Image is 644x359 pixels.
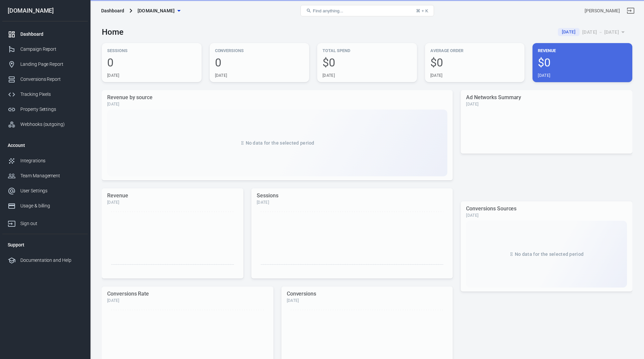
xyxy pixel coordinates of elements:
[20,202,82,209] div: Usage & billing
[2,237,88,253] li: Support
[2,57,88,72] a: Landing Page Report
[2,42,88,57] a: Campaign Report
[2,168,88,183] a: Team Management
[2,87,88,102] a: Tracking Pixels
[623,3,639,19] a: Sign out
[2,102,88,117] a: Property Settings
[2,198,88,213] a: Usage & billing
[300,5,434,16] button: Find anything...⌘ + K
[585,7,620,14] div: Account id: CdSpVoDX
[20,121,82,128] div: Webhooks (outgoing)
[20,46,82,53] div: Campaign Report
[20,257,82,264] div: Documentation and Help
[102,27,124,37] h3: Home
[101,7,124,14] div: Dashboard
[313,8,343,13] span: Find anything...
[135,5,183,17] button: [DOMAIN_NAME]
[20,220,82,227] div: Sign out
[2,117,88,132] a: Webhooks (outgoing)
[138,7,175,15] span: worshipmusicacademy.com
[2,213,88,231] a: Sign out
[20,31,82,38] div: Dashboard
[20,172,82,179] div: Team Management
[20,76,82,83] div: Conversions Report
[20,61,82,68] div: Landing Page Report
[2,27,88,42] a: Dashboard
[416,8,428,13] div: ⌘ + K
[2,137,88,153] li: Account
[20,187,82,194] div: User Settings
[20,157,82,164] div: Integrations
[2,8,88,14] div: [DOMAIN_NAME]
[2,183,88,198] a: User Settings
[2,153,88,168] a: Integrations
[20,91,82,98] div: Tracking Pixels
[2,72,88,87] a: Conversions Report
[20,106,82,113] div: Property Settings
